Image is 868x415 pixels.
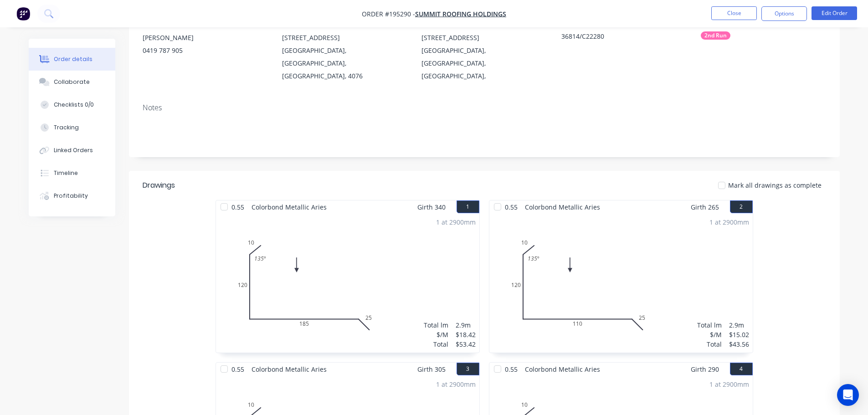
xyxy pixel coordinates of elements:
div: Contact [143,19,267,28]
div: Total [697,339,722,349]
button: Options [761,6,807,21]
span: Colorbond Metallic Aries [521,200,604,214]
div: Order details [54,55,92,63]
div: Collaborate [54,78,90,86]
span: 0.55 [501,363,521,376]
button: Close [711,6,757,20]
div: 0419 787 905 [143,44,267,57]
span: Colorbond Metallic Aries [521,363,604,376]
button: Timeline [29,162,115,184]
div: 2nd Run [701,31,730,40]
span: Order #195290 - [362,10,415,18]
button: Edit Order [812,6,857,20]
div: Total lm [697,320,722,330]
button: Linked Orders [29,139,115,162]
div: Checklists 0/0 [54,101,94,109]
div: 1 at 2900mm [709,217,749,227]
div: 2.9m [729,320,749,330]
div: $18.42 [456,330,476,339]
div: [STREET_ADDRESS] [282,31,407,44]
div: [STREET_ADDRESS][GEOGRAPHIC_DATA], [GEOGRAPHIC_DATA], [GEOGRAPHIC_DATA], 4076 [282,31,407,82]
span: Colorbond Metallic Aries [248,200,330,214]
div: 2.9m [456,320,476,330]
span: Girth 305 [417,363,446,376]
div: $53.42 [456,339,476,349]
div: Bill to [282,19,407,28]
div: Linked Orders [54,146,93,154]
div: Timeline [54,169,78,177]
span: Colorbond Metallic Aries [248,363,330,376]
button: 4 [730,363,753,375]
div: 01012011025135º1 at 2900mmTotal lm$/MTotal2.9m$15.02$43.56 [489,214,753,353]
div: 1 at 2900mm [709,379,749,389]
div: Open Intercom Messenger [837,384,859,406]
div: $/M [697,330,722,339]
div: [STREET_ADDRESS] [421,31,546,44]
div: Notes [143,103,826,112]
div: 36814/C22280 [561,31,675,44]
div: [GEOGRAPHIC_DATA], [GEOGRAPHIC_DATA], [GEOGRAPHIC_DATA], 4076 [282,44,407,82]
button: Order details [29,48,115,71]
button: Profitability [29,184,115,207]
span: Mark all drawings as complete [728,180,822,190]
div: [STREET_ADDRESS][GEOGRAPHIC_DATA], [GEOGRAPHIC_DATA], [GEOGRAPHIC_DATA], [421,31,546,82]
div: PO [561,19,686,28]
span: 0.55 [228,200,248,214]
div: [PERSON_NAME]0419 787 905 [143,31,267,61]
div: Labels [701,19,826,28]
img: Factory [16,7,30,20]
div: Drawings [143,180,175,191]
button: Checklists 0/0 [29,93,115,116]
span: 0.55 [501,200,521,214]
div: Deliver to [421,19,546,28]
span: Girth 290 [691,363,719,376]
button: Collaborate [29,71,115,93]
div: $43.56 [729,339,749,349]
span: 0.55 [228,363,248,376]
div: $15.02 [729,330,749,339]
div: Tracking [54,123,79,132]
div: [PERSON_NAME] [143,31,267,44]
div: 1 at 2900mm [436,379,476,389]
div: Total [424,339,448,349]
button: 2 [730,200,753,213]
div: 1 at 2900mm [436,217,476,227]
div: 01012018525135º1 at 2900mmTotal lm$/MTotal2.9m$18.42$53.42 [216,214,479,353]
div: [GEOGRAPHIC_DATA], [GEOGRAPHIC_DATA], [GEOGRAPHIC_DATA], [421,44,546,82]
div: Profitability [54,192,88,200]
button: 3 [457,363,479,375]
button: Tracking [29,116,115,139]
span: Girth 340 [417,200,446,214]
a: Summit Roofing Holdings [415,10,506,18]
div: Total lm [424,320,448,330]
button: 1 [457,200,479,213]
div: $/M [424,330,448,339]
span: Girth 265 [691,200,719,214]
